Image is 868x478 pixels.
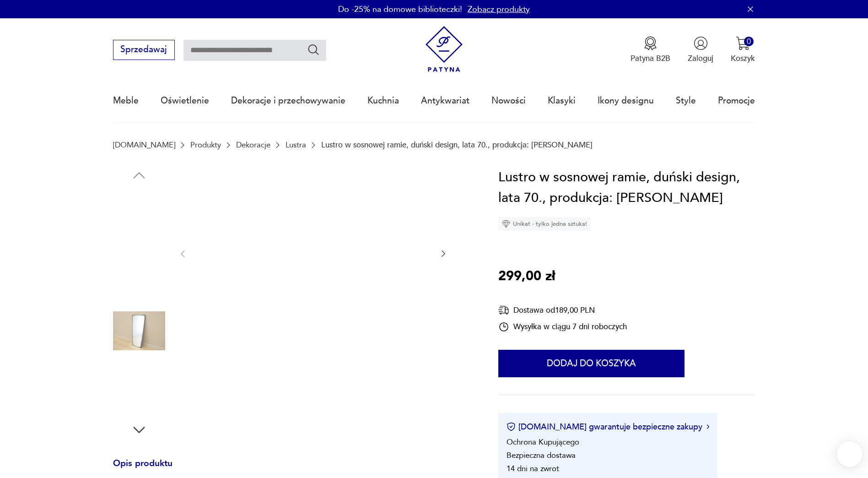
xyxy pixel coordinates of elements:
a: Nowości [491,80,526,122]
a: [DOMAIN_NAME] [113,141,175,149]
li: Bezpieczna dostawa [507,450,576,461]
img: Ikona medalu [643,36,658,50]
button: Sprzedawaj [113,40,175,60]
img: Ikona certyfikatu [507,422,516,431]
a: Sprzedawaj [113,47,175,54]
a: Dekoracje [236,141,270,149]
p: Lustro w sosnowej ramie, duński design, lata 70., produkcja: [PERSON_NAME] [321,141,593,149]
p: Patyna B2B [631,53,670,64]
img: Ikonka użytkownika [694,36,708,50]
p: Zaloguj [688,53,713,64]
button: Patyna B2B [631,36,670,64]
a: Lustra [286,141,306,149]
a: Promocje [718,80,755,122]
a: Produkty [190,141,221,149]
a: Oświetlenie [161,80,209,122]
a: Meble [113,80,139,122]
a: Antykwariat [421,80,469,122]
div: Dostawa od 189,00 PLN [498,304,627,316]
img: Zdjęcie produktu Lustro w sosnowej ramie, duński design, lata 70., produkcja: Dania [113,363,165,415]
button: Zaloguj [688,36,713,64]
img: Zdjęcie produktu Lustro w sosnowej ramie, duński design, lata 70., produkcja: Dania [199,167,428,339]
button: 0Koszyk [731,36,755,64]
div: Wysyłka w ciągu 7 dni roboczych [498,321,627,332]
div: Unikat - tylko jedna sztuka! [498,217,591,231]
li: 14 dni na zwrot [507,463,559,474]
img: Ikona koszyka [736,36,750,50]
button: Szukaj [307,43,320,56]
a: Style [676,80,696,122]
img: Zdjęcie produktu Lustro w sosnowej ramie, duński design, lata 70., produkcja: Dania [113,246,165,299]
button: [DOMAIN_NAME] gwarantuje bezpieczne zakupy [507,421,709,433]
img: Zdjęcie produktu Lustro w sosnowej ramie, duński design, lata 70., produkcja: Dania [113,188,165,240]
p: Do -25% na domowe biblioteczki! [338,4,462,15]
div: 0 [744,37,754,46]
a: Dekoracje i przechowywanie [231,80,345,122]
a: Ikona medaluPatyna B2B [631,36,670,64]
h1: Lustro w sosnowej ramie, duński design, lata 70., produkcja: [PERSON_NAME] [498,167,755,209]
img: Patyna - sklep z meblami i dekoracjami vintage [421,26,467,72]
li: Ochrona Kupującego [507,437,579,447]
a: Klasyki [548,80,576,122]
a: Zobacz produkty [468,4,530,15]
a: Kuchnia [367,80,399,122]
p: 299,00 zł [498,266,555,287]
button: Dodaj do koszyka [498,350,685,377]
img: Ikona strzałki w prawo [706,424,709,429]
iframe: Smartsupp widget button [837,441,863,467]
a: Ikony designu [598,80,654,122]
img: Ikona dostawy [498,304,509,316]
img: Zdjęcie produktu Lustro w sosnowej ramie, duński design, lata 70., produkcja: Dania [113,305,165,357]
img: Ikona diamentu [502,220,510,228]
p: Koszyk [731,53,755,64]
